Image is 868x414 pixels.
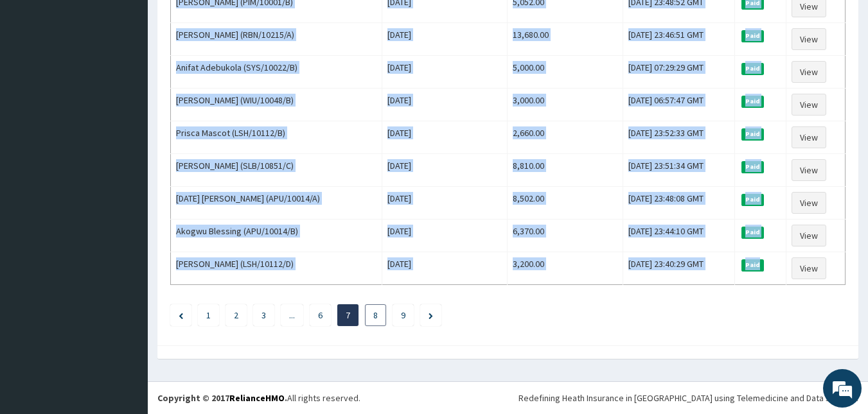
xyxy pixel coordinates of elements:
[792,61,826,83] a: View
[229,392,285,404] a: RelianceHMO
[792,225,826,246] a: View
[6,277,245,322] textarea: Type your message and hit 'Enter'
[171,56,382,89] td: Anifat Adebukola (SYS/10022/B)
[24,64,52,96] img: d_794563401_company_1708531726252_794563401
[171,121,382,154] td: Prisca Mascot (LSH/10112/B)
[171,23,382,56] td: [PERSON_NAME] (RBN/10215/A)
[741,161,765,173] span: Paid
[171,252,382,285] td: [PERSON_NAME] (LSH/10112/D)
[741,30,765,42] span: Paid
[346,309,350,321] a: Page 7 is your current page
[507,187,623,220] td: 8,502.00
[429,309,433,321] a: Next page
[623,252,734,285] td: [DATE] 23:40:29 GMT
[623,121,734,154] td: [DATE] 23:52:33 GMT
[373,309,378,321] a: Page 8
[623,56,734,89] td: [DATE] 07:29:29 GMT
[741,194,765,205] span: Paid
[382,252,507,285] td: [DATE]
[382,89,507,121] td: [DATE]
[623,187,734,220] td: [DATE] 23:48:08 GMT
[171,154,382,187] td: [PERSON_NAME] (SLB/10851/C)
[157,392,287,404] strong: Copyright © 2017 .
[289,309,295,321] a: ...
[623,23,734,56] td: [DATE] 23:46:51 GMT
[741,63,765,74] span: Paid
[401,309,405,321] a: Page 9
[382,56,507,89] td: [DATE]
[67,72,216,89] div: Chat with us now
[792,257,826,279] a: View
[75,125,177,254] span: We're online!
[792,159,826,181] a: View
[741,96,765,107] span: Paid
[261,309,266,321] a: Page 3
[318,309,323,321] a: Page 6
[741,227,765,238] span: Paid
[507,121,623,154] td: 2,660.00
[792,28,826,50] a: View
[792,94,826,116] a: View
[507,252,623,285] td: 3,200.00
[623,154,734,187] td: [DATE] 23:51:34 GMT
[382,154,507,187] td: [DATE]
[507,154,623,187] td: 8,810.00
[507,23,623,56] td: 13,680.00
[507,89,623,121] td: 3,000.00
[148,381,868,414] footer: All rights reserved.
[507,220,623,252] td: 6,370.00
[234,309,238,321] a: Page 2
[382,220,507,252] td: [DATE]
[171,187,382,220] td: [DATE] [PERSON_NAME] (APU/10014/A)
[206,309,211,321] a: Page 1
[171,89,382,121] td: [PERSON_NAME] (WIU/10048/B)
[382,187,507,220] td: [DATE]
[623,89,734,121] td: [DATE] 06:57:47 GMT
[518,392,858,404] div: Redefining Heath Insurance in [GEOGRAPHIC_DATA] using Telemedicine and Data Science!
[211,6,242,37] div: Minimize live chat window
[179,309,183,321] a: Previous page
[382,23,507,56] td: [DATE]
[792,192,826,214] a: View
[792,126,826,148] a: View
[382,121,507,154] td: [DATE]
[741,128,765,140] span: Paid
[741,259,765,271] span: Paid
[623,220,734,252] td: [DATE] 23:44:10 GMT
[507,56,623,89] td: 5,000.00
[171,220,382,252] td: Akogwu Blessing (APU/10014/B)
